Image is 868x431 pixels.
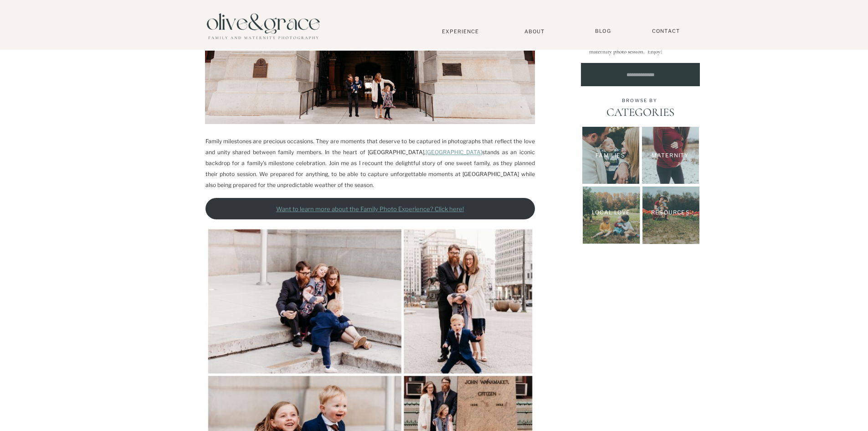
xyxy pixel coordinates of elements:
[205,136,535,191] p: Family milestones are precious occasions. They are moments that deserve to be captured in photogr...
[431,28,491,35] a: Experience
[592,28,615,35] a: BLOG
[582,151,639,159] a: Families
[648,28,684,35] a: Contact
[600,98,680,103] p: browse by
[586,208,637,217] a: Local Love
[426,149,482,156] a: [GEOGRAPHIC_DATA]
[644,151,697,161] a: Maternity
[205,198,535,219] a: Want to learn more about the Family Photo Experience? Click here!
[591,105,690,119] p: CATEGORIES
[521,28,549,34] a: About
[645,208,696,217] a: Resources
